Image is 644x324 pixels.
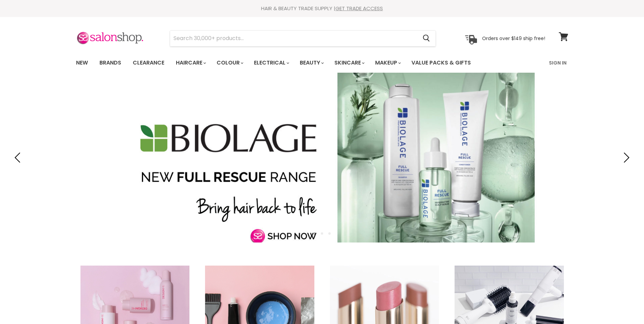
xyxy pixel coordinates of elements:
a: Brands [94,56,126,70]
a: Clearance [128,56,169,70]
button: Previous [12,151,25,164]
div: HAIR & BEAUTY TRADE SUPPLY | [68,5,577,12]
li: Page dot 3 [328,232,331,235]
input: Search [170,31,418,46]
a: Sign In [545,56,571,70]
li: Page dot 1 [313,232,316,235]
a: Colour [211,56,247,70]
button: Search [418,31,436,46]
a: Beauty [295,56,328,70]
a: Haircare [171,56,210,70]
nav: Main [68,53,577,73]
form: Product [170,30,436,47]
a: Electrical [249,56,293,70]
a: GET TRADE ACCESS [335,5,383,12]
li: Page dot 2 [321,232,323,235]
p: Orders over $149 ship free! [482,35,545,41]
a: Skincare [329,56,369,70]
a: Makeup [370,56,405,70]
a: Value Packs & Gifts [406,56,476,70]
a: New [71,56,93,70]
button: Next [619,151,632,164]
ul: Main menu [71,53,511,73]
